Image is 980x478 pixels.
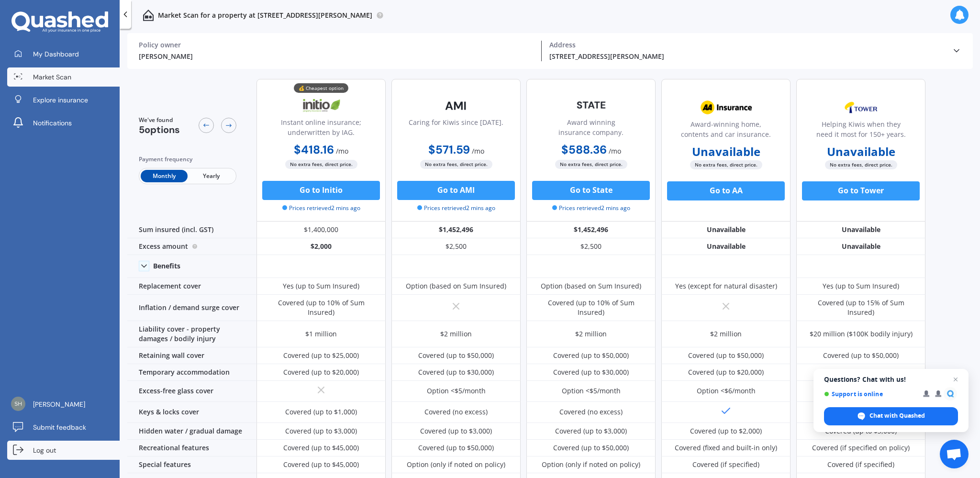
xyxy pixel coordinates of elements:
[153,262,180,270] div: Benefits
[424,94,488,118] img: AMI-text-1.webp
[7,395,120,414] a: [PERSON_NAME]
[7,90,120,110] a: Explore insurance
[391,238,521,255] div: $2,500
[409,117,503,141] div: Caring for Kiwis since [DATE].
[555,160,627,169] span: No extra fees, direct price.
[418,443,494,453] div: Covered (up to $50,000)
[188,170,234,182] span: Yearly
[143,10,154,21] img: home-and-contents.b802091223b8502ef2dd.svg
[555,426,627,436] div: Covered (up to $3,000)
[127,222,256,238] div: Sum insured (incl. GST)
[549,41,944,49] div: Address
[127,238,256,255] div: Excess amount
[534,298,648,317] div: Covered (up to 10% of Sum Insured)
[127,347,256,364] div: Retaining wall cover
[256,238,386,255] div: $2,000
[283,367,359,377] div: Covered (up to $20,000)
[661,222,791,238] div: Unavailable
[428,142,470,157] b: $571.59
[294,142,334,157] b: $418.16
[541,281,641,291] div: Option (based on Sum Insured)
[562,386,621,396] div: Option <$5/month
[552,204,630,212] span: Prices retrieved 2 mins ago
[127,295,256,321] div: Inflation / demand surge cover
[823,351,899,360] div: Covered (up to $50,000)
[397,181,515,200] button: Go to AMI
[549,51,944,61] div: [STREET_ADDRESS][PERSON_NAME]
[440,329,472,339] div: $2 million
[694,96,757,120] img: AA.webp
[265,117,378,141] div: Instant online insurance; underwritten by IAG.
[827,147,895,156] b: Unavailable
[824,390,916,398] span: Support is online
[33,400,85,409] span: [PERSON_NAME]
[824,407,958,425] span: Chat with Quashed
[283,443,359,453] div: Covered (up to $45,000)
[827,460,894,469] div: Covered (if specified)
[688,351,764,360] div: Covered (up to $50,000)
[424,407,488,417] div: Covered (no excess)
[825,160,897,169] span: No extra fees, direct price.
[710,329,742,339] div: $2 million
[553,351,629,360] div: Covered (up to $50,000)
[33,49,79,59] span: My Dashboard
[420,426,492,436] div: Covered (up to $3,000)
[829,96,892,120] img: Tower.webp
[11,397,25,411] img: 11e87c919f7729d4fa5f5d72d6155010
[7,44,120,64] a: My Dashboard
[7,418,120,437] a: Submit feedback
[532,181,650,200] button: Go to State
[407,460,505,469] div: Option (only if noted on policy)
[305,329,337,339] div: $1 million
[33,445,56,455] span: Log out
[127,381,256,402] div: Excess-free glass cover
[262,181,380,200] button: Go to Initio
[559,94,623,116] img: State-text-1.webp
[796,222,925,238] div: Unavailable
[667,181,785,200] button: Go to AA
[417,204,495,212] span: Prices retrieved 2 mins ago
[127,423,256,440] div: Hidden water / gradual damage
[869,411,925,420] span: Chat with Quashed
[290,94,353,118] img: Initio.webp
[472,146,484,156] span: / mo
[940,440,969,468] a: Open chat
[264,298,379,317] div: Covered (up to 10% of Sum Insured)
[609,146,621,156] span: / mo
[158,11,372,20] p: Market Scan for a property at [STREET_ADDRESS][PERSON_NAME]
[526,222,656,238] div: $1,452,496
[802,181,920,200] button: Go to Tower
[427,386,486,396] div: Option <$5/month
[283,460,359,469] div: Covered (up to $45,000)
[406,281,506,291] div: Option (based on Sum Insured)
[542,460,640,469] div: Option (only if noted on policy)
[675,443,777,453] div: Covered (fixed and built-in only)
[553,443,629,453] div: Covered (up to $50,000)
[139,155,236,164] div: Payment frequency
[692,147,760,156] b: Unavailable
[127,402,256,423] div: Keys & locks cover
[282,204,360,212] span: Prices retrieved 2 mins ago
[690,160,762,169] span: No extra fees, direct price.
[692,460,759,469] div: Covered (if specified)
[824,376,958,383] span: Questions? Chat with us!
[139,116,180,124] span: We've found
[283,351,359,360] div: Covered (up to $25,000)
[553,367,629,377] div: Covered (up to $30,000)
[7,441,120,460] a: Log out
[810,329,913,339] div: $20 million ($100K bodily injury)
[561,142,607,157] b: $588.36
[690,426,762,436] div: Covered (up to $2,000)
[391,222,521,238] div: $1,452,496
[285,160,357,169] span: No extra fees, direct price.
[804,119,917,143] div: Helping Kiwis when they need it most for 150+ years.
[823,281,899,291] div: Yes (up to Sum Insured)
[33,72,71,82] span: Market Scan
[139,123,180,136] span: 5 options
[285,407,357,417] div: Covered (up to $1,000)
[139,41,534,49] div: Policy owner
[33,422,86,432] span: Submit feedback
[669,119,782,143] div: Award-winning home, contents and car insurance.
[559,407,623,417] div: Covered (no excess)
[420,160,492,169] span: No extra fees, direct price.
